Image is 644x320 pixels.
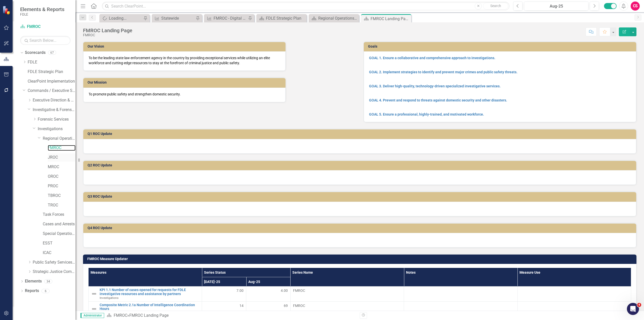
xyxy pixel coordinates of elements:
a: Statewide [153,15,194,21]
td: Double-Click to Edit Right Click for Context Menu [89,287,202,301]
div: FMROC Landing Page [371,16,410,22]
td: Double-Click to Edit [290,301,404,316]
div: 6 [42,289,50,293]
td: Double-Click to Edit [517,287,631,301]
img: Not Defined [91,306,97,312]
a: Task Forces [43,212,75,218]
a: Strategic Justice Command [33,269,75,275]
a: Cases and Arrests [43,221,75,227]
a: Forensic Services [38,117,75,122]
div: Regional Operations Center Default [318,15,358,21]
a: Executive Direction & Business Support [33,97,75,103]
a: FDLE [28,59,75,65]
iframe: Intercom live chat [627,303,639,315]
span: Elements & Reports [20,6,64,12]
a: FMROC [114,313,127,318]
a: PROC [48,183,75,189]
a: Reports [25,288,39,294]
a: Composite Metric 2.1a Number of Intelligence Coordination Hours [100,303,199,311]
td: Double-Click to Edit [246,301,291,316]
a: ICAC [43,250,75,256]
span: 69 [284,303,288,308]
td: Double-Click to Edit [202,287,246,301]
a: FMROC [48,145,75,151]
a: Commands / Executive Support Branch [28,88,75,94]
h3: Q2 ROC Update [88,163,634,167]
h3: Our Mission [88,81,283,84]
a: GOAL 5. Ensure a professional, highly-trained, and motivated workforce. [369,112,484,116]
div: FMROC Landing Page [83,28,132,33]
span: Investigations [100,296,118,300]
a: Elements [25,278,42,284]
span: 14 [239,303,244,308]
h3: Goals [368,45,634,48]
a: OROC [48,174,75,180]
a: TROC [48,202,75,208]
a: JROC [48,155,75,160]
button: Search [483,3,508,10]
span: 4.00 [281,288,288,293]
span: FMROC [293,288,401,293]
div: » [107,313,356,318]
td: Double-Click to Edit [202,301,246,316]
input: Search ClearPoint... [102,2,509,11]
td: Double-Click to Edit [404,287,517,301]
a: GOAL 2. Implement strategies to identify and prevent major crimes and public safety threats. [369,70,517,74]
button: Aug-25 [524,2,588,11]
td: Double-Click to Edit [246,287,291,301]
span: 7.00 [236,288,244,293]
a: Investigative & Forensic Services Command [33,107,75,113]
a: KPI 1.1 Number of cases opened for requests for FDLE investigative resources and assistance by pa... [100,288,199,296]
small: FDLE [20,12,64,16]
a: Special Operations Team [43,231,75,237]
a: Loading... [101,15,142,21]
a: FMROC [20,24,70,30]
td: Double-Click to Edit [404,301,517,316]
a: FDLE Strategic Plan [28,69,75,75]
p: To promote public safety and strengthen domestic security. [89,92,280,97]
a: FDLE Strategic Plan [258,15,305,21]
a: ClearPoint Implementation [28,79,75,84]
a: Regional Operations Center Default [310,15,358,21]
span: Administrator [80,313,104,318]
a: Investigations [38,126,75,132]
a: Scorecards [25,50,46,56]
td: Double-Click to Edit [517,301,631,316]
a: GOAL 3. Deliver high-quality, technology-driven specialized investigative services. [369,84,501,88]
div: FMROC [83,33,132,37]
div: Aug-25 [526,3,587,9]
span: Search [490,4,501,8]
div: Loading... [109,15,142,21]
a: GOAL 4. Prevent and respond to threats against domestic security and other disasters. [369,98,507,102]
a: GOAL 1. Ensure a collaborative and comprehensive approach to investigations. [369,56,495,60]
a: TBROC [48,193,75,199]
div: FMROC - Digital Forensics [214,15,247,21]
img: Not Defined [91,291,97,297]
img: ClearPoint Strategy [3,6,11,15]
td: Double-Click to Edit [290,287,404,301]
div: FDLE Strategic Plan [266,15,305,21]
h3: Q1 ROC Update [88,132,634,136]
h3: Q4 ROC Update [88,226,634,230]
a: FMROC - Digital Forensics [205,15,247,21]
a: Public Safety Services Command [33,260,75,265]
span: 4 [637,303,641,307]
a: ESST [43,240,75,246]
div: Statewide [161,15,194,21]
div: 67 [48,51,56,55]
h3: FMROC Measure Updater [87,257,634,261]
span: FMROC [293,303,401,308]
p: To be the leading state law enforcement agency in the country by providing exceptional services w... [89,55,280,65]
h3: Our Vision [88,45,283,48]
div: 34 [44,279,52,283]
button: CS [631,2,640,11]
div: FMROC Landing Page [129,313,169,318]
a: Regional Operations Centers [43,136,75,141]
a: MROC [48,164,75,170]
h3: Q3 ROC Update [88,195,634,198]
td: Double-Click to Edit Right Click for Context Menu [89,301,202,316]
input: Search Below... [20,36,70,45]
